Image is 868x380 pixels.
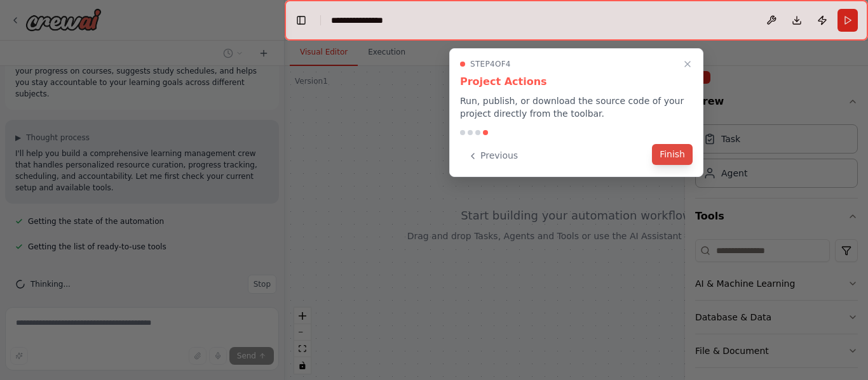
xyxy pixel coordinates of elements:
[460,74,693,89] h3: Project Actions
[652,144,693,165] button: Finish
[460,145,526,166] button: Previous
[292,11,310,29] button: Hide left sidebar
[470,59,511,69] span: Step 4 of 4
[460,95,693,120] p: Run, publish, or download the source code of your project directly from the toolbar.
[680,56,695,72] button: Close walkthrough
